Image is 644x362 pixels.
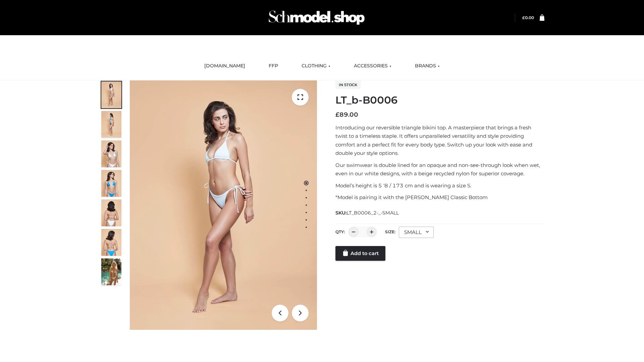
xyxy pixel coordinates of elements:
img: ArielClassicBikiniTop_CloudNine_AzureSky_OW114ECO_3-scaled.jpg [101,140,121,167]
img: ArielClassicBikiniTop_CloudNine_AzureSky_OW114ECO_1-scaled.jpg [101,81,121,108]
span: LT_B0006_2-_-SMALL [346,210,399,216]
img: Schmodel Admin 964 [266,4,367,31]
a: CLOTHING [297,59,335,73]
a: Add to cart [335,246,385,261]
h1: LT_b-B0006 [335,94,544,106]
p: Model’s height is 5 ‘8 / 173 cm and is wearing a size S. [335,181,544,190]
label: QTY: [335,229,345,234]
span: In stock [335,81,361,89]
a: BRANDS [410,59,445,73]
img: ArielClassicBikiniTop_CloudNine_AzureSky_OW114ECO_8-scaled.jpg [101,229,121,256]
span: £ [522,15,525,20]
p: Our swimwear is double lined for an opaque and non-see-through look when wet, even in our white d... [335,161,544,178]
img: Arieltop_CloudNine_AzureSky2.jpg [101,258,121,285]
a: FFP [264,59,283,73]
div: SMALL [399,227,434,238]
a: £0.00 [522,15,534,20]
p: Introducing our reversible triangle bikini top. A masterpiece that brings a fresh twist to a time... [335,123,544,158]
img: ArielClassicBikiniTop_CloudNine_AzureSky_OW114ECO_4-scaled.jpg [101,170,121,197]
p: *Model is pairing it with the [PERSON_NAME] Classic Bottom [335,193,544,202]
a: [DOMAIN_NAME] [199,59,250,73]
img: ArielClassicBikiniTop_CloudNine_AzureSky_OW114ECO_1 [130,80,317,330]
span: £ [335,111,339,118]
img: ArielClassicBikiniTop_CloudNine_AzureSky_OW114ECO_2-scaled.jpg [101,111,121,138]
label: Size: [385,229,395,234]
a: ACCESSORIES [349,59,396,73]
bdi: 89.00 [335,111,358,118]
bdi: 0.00 [522,15,534,20]
span: SKU: [335,209,399,217]
img: ArielClassicBikiniTop_CloudNine_AzureSky_OW114ECO_7-scaled.jpg [101,199,121,226]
